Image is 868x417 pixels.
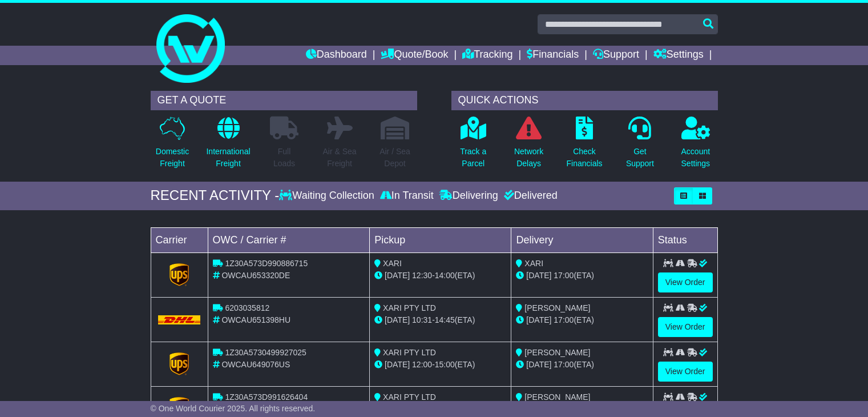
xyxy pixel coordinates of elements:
[459,116,487,176] a: Track aParcel
[169,263,189,286] img: GetCarrierServiceLogo
[658,272,713,292] a: View Order
[322,146,356,170] p: Air & Sea Freight
[208,227,370,252] td: OWC / Carrier #
[681,146,710,170] p: Account Settings
[526,315,551,324] span: [DATE]
[380,146,410,170] p: Air / Sea Depot
[270,146,298,170] p: Full Loads
[383,348,436,357] span: XARI PTY LTD
[306,46,367,65] a: Dashboard
[279,190,377,202] div: Waiting Collection
[385,271,410,280] span: [DATE]
[385,315,410,324] span: [DATE]
[225,259,308,268] span: 1Z30A573D990886715
[524,348,590,357] span: [PERSON_NAME]
[221,315,290,324] span: OWCAU651398HU
[524,392,590,402] span: [PERSON_NAME]
[435,360,455,369] span: 15:00
[451,91,718,110] div: QUICK ACTIONS
[383,392,436,402] span: XARI PTY LTD
[516,270,648,282] div: (ETA)
[156,146,189,170] p: Domestic Freight
[169,352,189,375] img: GetCarrierServiceLogo
[554,315,574,324] span: 17:00
[412,271,432,280] span: 12:30
[511,227,653,252] td: Delivery
[658,362,713,382] a: View Order
[681,116,711,176] a: AccountSettings
[566,116,603,176] a: CheckFinancials
[514,116,544,176] a: NetworkDelays
[374,314,506,326] div: - (ETA)
[225,303,269,312] span: 6203035812
[205,116,251,176] a: InternationalFreight
[383,259,402,268] span: XARI
[527,46,579,65] a: Financials
[206,146,250,170] p: International Freight
[526,271,551,280] span: [DATE]
[462,46,512,65] a: Tracking
[524,303,590,312] span: [PERSON_NAME]
[437,190,501,202] div: Delivering
[658,317,713,337] a: View Order
[435,315,455,324] span: 14:45
[516,314,648,326] div: (ETA)
[625,116,655,176] a: GetSupport
[381,46,448,65] a: Quote/Book
[435,271,455,280] span: 14:00
[151,404,316,413] span: © One World Courier 2025. All rights reserved.
[383,303,436,312] span: XARI PTY LTD
[516,359,648,371] div: (ETA)
[526,360,551,369] span: [DATE]
[653,46,704,65] a: Settings
[567,146,603,170] p: Check Financials
[374,270,506,282] div: - (ETA)
[221,271,290,280] span: OWCAU653320DE
[524,259,543,268] span: XARI
[501,190,558,202] div: Delivered
[626,146,654,170] p: Get Support
[221,360,290,369] span: OWCAU649076US
[412,360,432,369] span: 12:00
[460,146,486,170] p: Track a Parcel
[374,359,506,371] div: - (ETA)
[377,190,437,202] div: In Transit
[653,227,717,252] td: Status
[370,227,511,252] td: Pickup
[514,146,543,170] p: Network Delays
[412,315,432,324] span: 10:31
[151,227,208,252] td: Carrier
[225,348,306,357] span: 1Z30A5730499927025
[155,116,189,176] a: DomesticFreight
[554,360,574,369] span: 17:00
[554,271,574,280] span: 17:00
[593,46,639,65] a: Support
[385,360,410,369] span: [DATE]
[151,91,417,110] div: GET A QUOTE
[225,392,308,402] span: 1Z30A573D991626404
[151,187,280,204] div: RECENT ACTIVITY -
[158,315,201,324] img: DHL.png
